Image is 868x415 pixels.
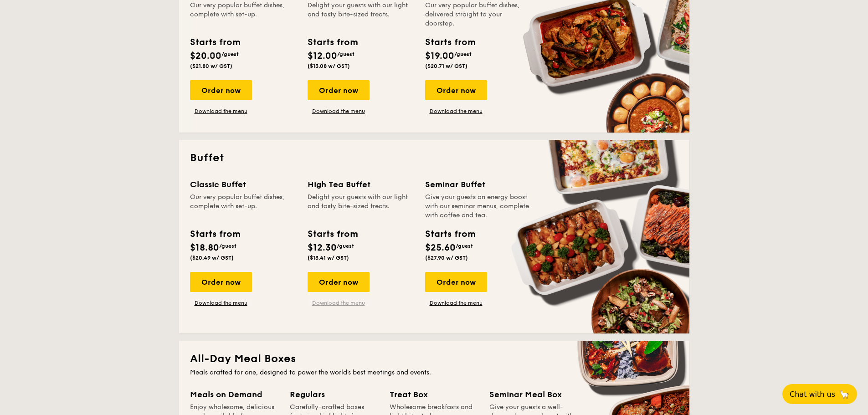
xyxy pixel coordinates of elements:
[782,384,857,404] button: Chat with us🦙
[308,36,357,49] div: Starts from
[425,193,532,220] div: Give your guests an energy boost with our seminar menus, complete with coffee and tea.
[390,388,478,401] div: Treat Box
[308,227,357,241] div: Starts from
[190,255,234,261] span: ($20.49 w/ GST)
[308,108,370,115] a: Download the menu
[425,36,475,49] div: Starts from
[308,178,414,191] div: High Tea Buffet
[337,243,354,249] span: /guest
[190,108,252,115] a: Download the menu
[425,242,456,253] span: $25.60
[337,51,354,57] span: /guest
[790,390,835,399] span: Chat with us
[190,51,221,61] span: $20.00
[190,368,678,377] div: Meals crafted for one, designed to power the world's best meetings and events.
[308,193,414,220] div: Delight your guests with our light and tasty bite-sized treats.
[219,243,236,249] span: /guest
[456,243,473,249] span: /guest
[425,80,487,100] div: Order now
[190,272,252,292] div: Order now
[190,80,252,100] div: Order now
[190,299,252,307] a: Download the menu
[308,63,350,69] span: ($13.08 w/ GST)
[308,272,370,292] div: Order now
[454,51,472,57] span: /guest
[190,1,297,28] div: Our very popular buffet dishes, complete with set-up.
[425,108,487,115] a: Download the menu
[190,178,297,191] div: Classic Buffet
[308,1,414,28] div: Delight your guests with our light and tasty bite-sized treats.
[190,352,678,366] h2: All-Day Meal Boxes
[190,151,678,165] h2: Buffet
[425,51,454,61] span: $19.00
[425,178,532,191] div: Seminar Buffet
[190,36,240,49] div: Starts from
[308,242,337,253] span: $12.30
[290,388,379,401] div: Regulars
[190,242,219,253] span: $18.80
[425,63,467,69] span: ($20.71 w/ GST)
[190,193,297,220] div: Our very popular buffet dishes, complete with set-up.
[308,299,370,307] a: Download the menu
[221,51,239,57] span: /guest
[425,255,468,261] span: ($27.90 w/ GST)
[308,255,349,261] span: ($13.41 w/ GST)
[308,80,370,100] div: Order now
[425,1,532,28] div: Our very popular buffet dishes, delivered straight to your doorstep.
[425,299,487,307] a: Download the menu
[489,388,578,401] div: Seminar Meal Box
[190,63,232,69] span: ($21.80 w/ GST)
[190,388,279,401] div: Meals on Demand
[190,227,240,241] div: Starts from
[425,227,475,241] div: Starts from
[425,272,487,292] div: Order now
[839,389,850,400] span: 🦙
[308,51,337,61] span: $12.00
